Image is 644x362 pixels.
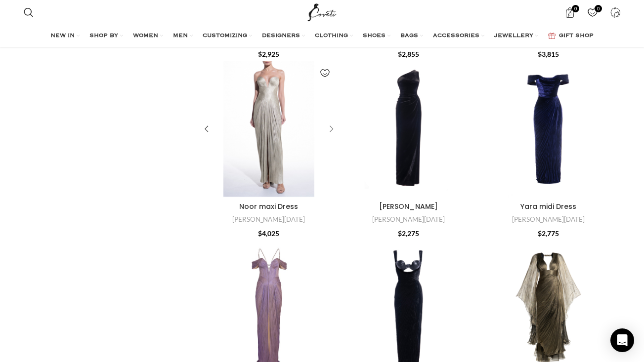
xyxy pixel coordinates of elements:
[379,201,438,211] a: [PERSON_NAME]
[400,32,418,40] span: BAGS
[50,26,80,46] a: NEW IN
[398,229,419,238] bdi: 2,275
[559,2,580,22] a: 0
[548,33,556,39] img: GiftBag
[520,201,576,211] a: Yara midi Dress
[203,26,252,46] a: CUSTOMIZING
[19,2,39,22] a: Search
[340,61,477,198] a: Dorothea maxi Dress
[133,26,163,46] a: WOMEN
[363,26,390,46] a: SHOES
[494,32,533,40] span: JEWELLERY
[582,2,602,22] div: My Wishlist
[258,50,279,58] bdi: 2,925
[398,50,402,58] span: $
[398,229,402,238] span: $
[232,215,305,224] a: [PERSON_NAME][DATE]
[538,229,559,238] bdi: 2,775
[595,5,602,12] span: 0
[433,26,484,46] a: ACCESSORIES
[258,229,279,238] bdi: 4,025
[538,229,542,238] span: $
[89,32,118,40] span: SHOP BY
[315,26,353,46] a: CLOTHING
[494,26,538,46] a: JEWELLERY
[305,7,339,16] a: Site logo
[433,32,479,40] span: ACCESSORIES
[582,2,602,22] a: 0
[133,32,158,40] span: WOMEN
[173,26,193,46] a: MEN
[201,61,338,198] a: Noor maxi Dress
[89,26,123,46] a: SHOP BY
[538,50,559,58] bdi: 3,815
[50,32,75,40] span: NEW IN
[258,229,262,238] span: $
[559,32,594,40] span: GIFT SHOP
[315,32,348,40] span: CLOTHING
[19,26,626,46] div: Main navigation
[258,50,262,58] span: $
[173,32,188,40] span: MEN
[363,32,386,40] span: SHOES
[480,61,617,198] a: Yara midi Dress
[398,50,419,58] bdi: 2,855
[548,26,594,46] a: GIFT SHOP
[262,32,300,40] span: DESIGNERS
[512,215,585,224] a: [PERSON_NAME][DATE]
[203,32,247,40] span: CUSTOMIZING
[400,26,423,46] a: BAGS
[610,328,634,352] div: Open Intercom Messenger
[262,26,305,46] a: DESIGNERS
[372,215,445,224] a: [PERSON_NAME][DATE]
[538,50,542,58] span: $
[239,201,298,211] a: Noor maxi Dress
[572,5,579,12] span: 0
